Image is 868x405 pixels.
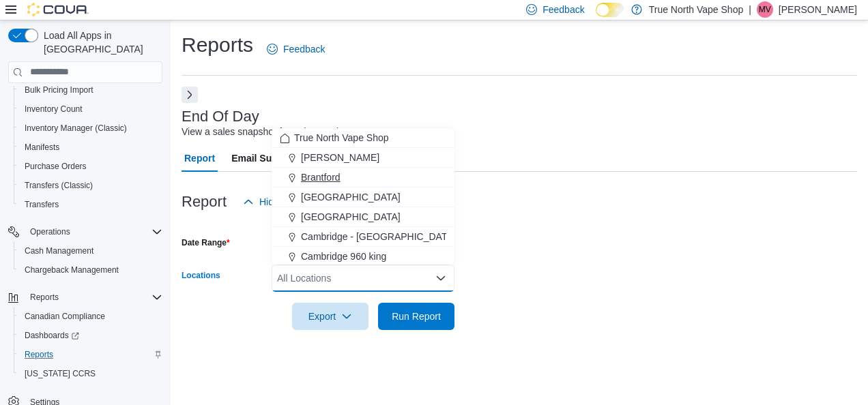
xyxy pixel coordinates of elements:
[25,180,93,191] span: Transfers (Classic)
[19,365,101,382] a: [US_STATE] CCRS
[19,196,162,213] span: Transfers
[25,85,93,95] span: Bulk Pricing Import
[19,262,124,278] a: Chargeback Management
[237,188,336,215] button: Hide Parameters
[19,243,99,259] a: Cash Management
[283,42,325,56] span: Feedback
[19,308,111,325] a: Canadian Compliance
[14,138,168,157] button: Manifests
[30,226,70,237] span: Operations
[182,108,259,125] h3: End Of Day
[19,327,85,344] a: Dashboards
[272,148,454,168] button: [PERSON_NAME]
[14,80,168,100] button: Bulk Pricing Import
[25,368,96,379] span: [US_STATE] CCRS
[182,31,253,59] h1: Reports
[19,82,99,98] a: Bulk Pricing Import
[301,170,341,184] span: Brantford
[30,292,59,303] span: Reports
[14,260,168,280] button: Chargeback Management
[184,145,215,172] span: Report
[182,237,230,248] label: Date Range
[25,224,76,240] button: Operations
[301,190,401,204] span: [GEOGRAPHIC_DATA]
[19,158,162,175] span: Purchase Orders
[392,310,441,323] span: Run Report
[25,245,93,256] span: Cash Management
[25,330,79,341] span: Dashboards
[25,123,127,134] span: Inventory Manager (Classic)
[19,196,64,213] a: Transfers
[27,3,89,16] img: Cova
[19,120,162,136] span: Inventory Manager (Classic)
[378,303,454,330] button: Run Report
[14,195,168,214] button: Transfers
[182,125,381,139] div: View a sales snapshot for a date or date range.
[19,120,132,136] a: Inventory Manager (Classic)
[19,177,98,194] a: Transfers (Classic)
[19,365,162,382] span: Washington CCRS
[25,289,162,305] span: Reports
[19,158,92,175] a: Purchase Orders
[596,3,624,17] input: Dark Mode
[25,289,64,305] button: Reports
[294,131,389,145] span: True North Vape Shop
[14,345,168,364] button: Reports
[301,151,379,164] span: [PERSON_NAME]
[25,142,59,153] span: Manifests
[19,243,162,259] span: Cash Management
[14,326,168,345] a: Dashboards
[38,29,162,56] span: Load All Apps in [GEOGRAPHIC_DATA]
[14,157,168,176] button: Purchase Orders
[301,250,386,263] span: Cambridge 960 king
[25,265,119,275] span: Chargeback Management
[759,1,771,18] span: MV
[301,230,459,243] span: Cambridge - [GEOGRAPHIC_DATA].
[272,227,454,247] button: Cambridge - [GEOGRAPHIC_DATA].
[19,101,88,117] a: Inventory Count
[272,207,454,227] button: [GEOGRAPHIC_DATA]
[14,100,168,119] button: Inventory Count
[19,139,162,155] span: Manifests
[25,104,83,115] span: Inventory Count
[19,177,162,194] span: Transfers (Classic)
[25,199,59,210] span: Transfers
[19,327,162,344] span: Dashboards
[300,303,360,330] span: Export
[272,168,454,187] button: Brantford
[779,1,857,18] p: [PERSON_NAME]
[19,82,162,98] span: Bulk Pricing Import
[14,176,168,195] button: Transfers (Classic)
[25,349,53,360] span: Reports
[19,346,162,363] span: Reports
[259,195,331,209] span: Hide Parameters
[19,308,162,325] span: Canadian Compliance
[301,210,401,224] span: [GEOGRAPHIC_DATA]
[749,1,751,18] p: |
[25,311,105,322] span: Canadian Compliance
[182,270,220,281] label: Locations
[25,224,162,240] span: Operations
[14,119,168,138] button: Inventory Manager (Classic)
[182,194,227,210] h3: Report
[649,1,744,18] p: True North Vape Shop
[14,307,168,326] button: Canadian Compliance
[19,262,162,278] span: Chargeback Management
[3,288,168,307] button: Reports
[542,3,584,16] span: Feedback
[272,187,454,207] button: [GEOGRAPHIC_DATA]
[272,128,454,148] button: True North Vape Shop
[435,273,446,284] button: Close list of options
[19,139,65,155] a: Manifests
[3,222,168,241] button: Operations
[19,101,162,117] span: Inventory Count
[14,364,168,383] button: [US_STATE] CCRS
[25,161,87,172] span: Purchase Orders
[272,247,454,267] button: Cambridge 960 king
[261,35,330,63] a: Feedback
[757,1,773,18] div: Melanie Vape
[231,145,318,172] span: Email Subscription
[182,87,198,103] button: Next
[19,346,59,363] a: Reports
